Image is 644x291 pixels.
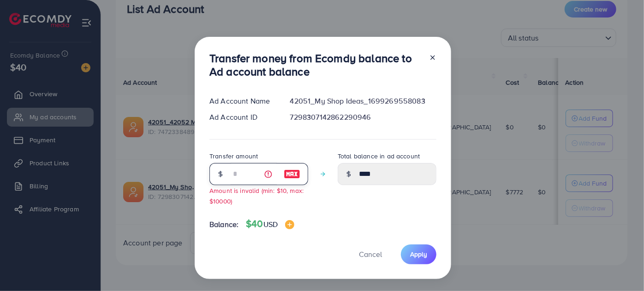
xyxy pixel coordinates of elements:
label: Transfer amount [209,151,258,161]
img: image [285,220,294,229]
img: image [284,169,300,180]
button: Apply [401,244,436,264]
h3: Transfer money from Ecomdy balance to Ad account balance [209,52,422,78]
button: Cancel [347,244,394,264]
div: 42051_My Shop Ideas_1699269558083 [283,96,444,106]
h4: $40 [246,218,294,230]
div: 7298307142862290946 [283,112,444,122]
div: Ad Account ID [202,112,283,122]
iframe: Chat [605,250,637,284]
div: Ad Account Name [202,96,283,106]
span: USD [263,219,278,229]
span: Apply [410,250,427,259]
small: Amount is invalid (min: $10, max: $10000) [209,186,304,205]
span: Cancel [359,249,382,259]
label: Total balance in ad account [338,151,420,161]
span: Balance: [209,219,239,230]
